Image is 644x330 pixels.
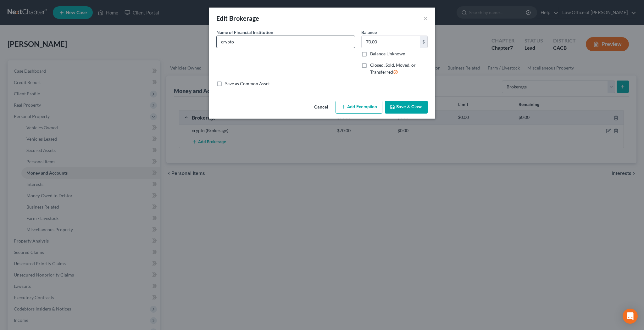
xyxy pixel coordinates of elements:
label: Balance [361,29,377,36]
input: 0.00 [362,36,420,48]
button: × [423,14,428,22]
span: Name of Financial Institution [216,30,273,35]
input: Enter name... [217,36,355,48]
div: Edit Brokerage [216,14,259,23]
button: Cancel [309,101,333,114]
button: Save & Close [385,101,428,114]
label: Balance Unknown [370,51,405,57]
div: $ [420,36,427,48]
label: Save as Common Asset [225,81,270,87]
span: Closed, Sold, Moved, or Transferred [370,62,416,75]
div: Open Intercom Messenger [623,309,638,324]
button: Add Exemption [336,101,382,114]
